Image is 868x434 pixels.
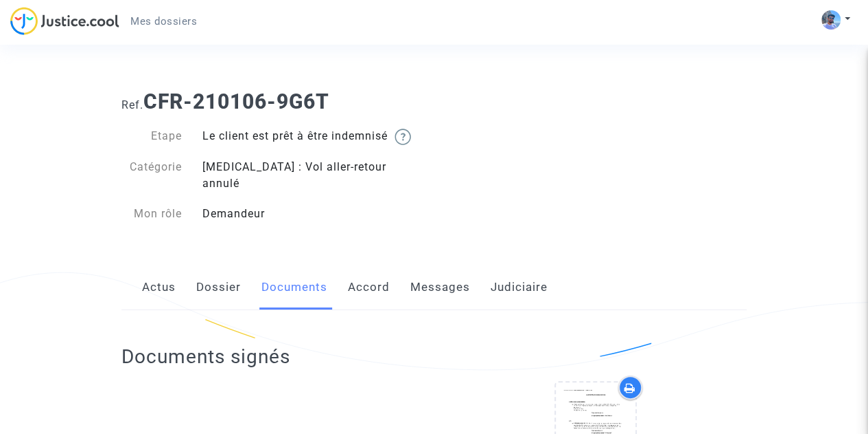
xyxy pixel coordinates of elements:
[111,128,192,145] div: Etape
[821,10,841,30] img: AOh14GgvJR8jSXQM0M_vGYf0g0d9mrYtlfsTMp3yiA-ZqHY=s96-c
[192,128,434,145] div: Le client est prêt à être indemnisé
[121,345,290,369] h2: Documents signés
[121,98,143,111] span: Ref.
[119,11,208,32] a: Mes dossiers
[261,265,327,310] a: Documents
[10,7,119,35] img: jc-logo.svg
[410,265,470,310] a: Messages
[192,159,434,192] div: [MEDICAL_DATA] : Vol aller-retour annulé
[192,206,434,222] div: Demandeur
[111,159,192,192] div: Catégorie
[348,265,390,310] a: Accord
[143,89,329,113] b: CFR-210106-9G6T
[142,265,176,310] a: Actus
[130,15,197,28] span: Mes dossiers
[111,206,192,222] div: Mon rôle
[491,265,548,310] a: Judiciaire
[395,129,411,145] img: help.svg
[196,265,241,310] a: Dossier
